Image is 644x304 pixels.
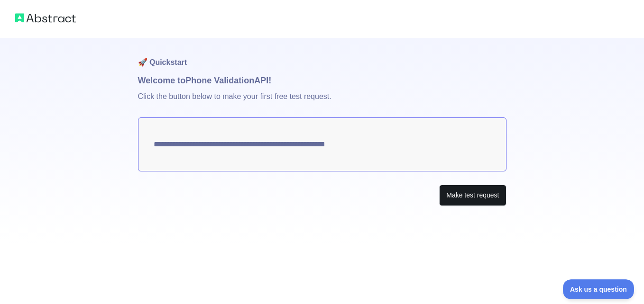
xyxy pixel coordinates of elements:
img: Abstract logo [15,11,76,25]
button: Make test request [439,185,506,206]
iframe: Toggle Customer Support [563,279,635,299]
h1: 🚀 Quickstart [138,38,506,74]
h1: Welcome to Phone Validation API! [138,74,506,87]
p: Click the button below to make your first free test request. [138,87,506,117]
